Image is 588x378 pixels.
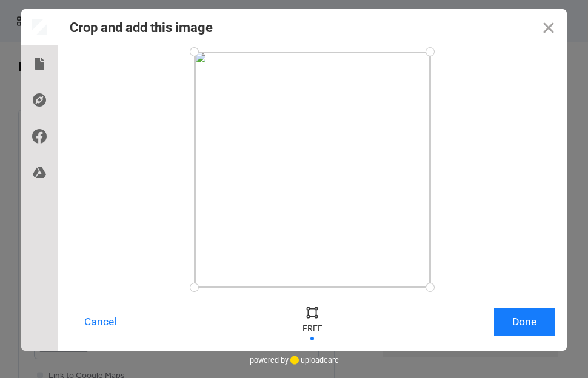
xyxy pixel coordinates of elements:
button: Close [530,9,567,45]
div: Preview [21,9,58,45]
button: Cancel [70,308,130,336]
button: Done [494,308,555,336]
div: Facebook [21,118,58,154]
div: Google Drive [21,154,58,191]
div: powered by [250,351,339,369]
a: uploadcare [289,356,339,365]
div: Direct Link [21,82,58,118]
div: Local Files [21,45,58,82]
div: Crop and add this image [70,20,213,35]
